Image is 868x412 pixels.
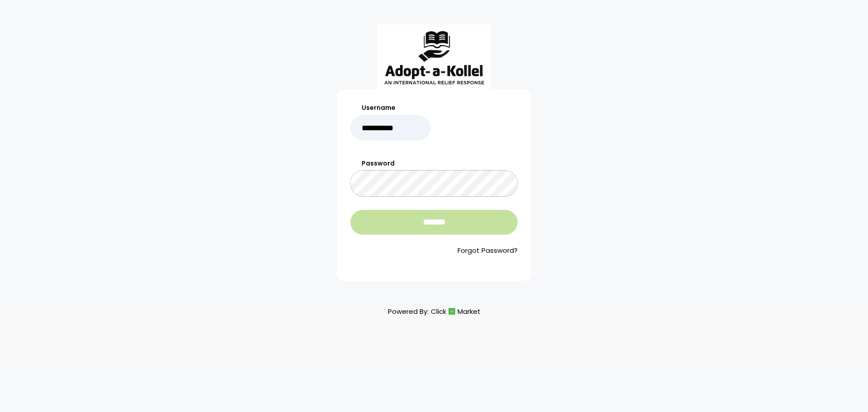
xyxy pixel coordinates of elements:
label: Password [350,159,518,168]
img: aak_logo_sm.jpeg [377,24,491,90]
a: ClickMarket [431,305,481,317]
img: cm_icon.png [448,308,455,315]
a: Forgot Password? [350,246,518,256]
p: Powered By: [388,305,481,317]
label: Username [350,103,431,113]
